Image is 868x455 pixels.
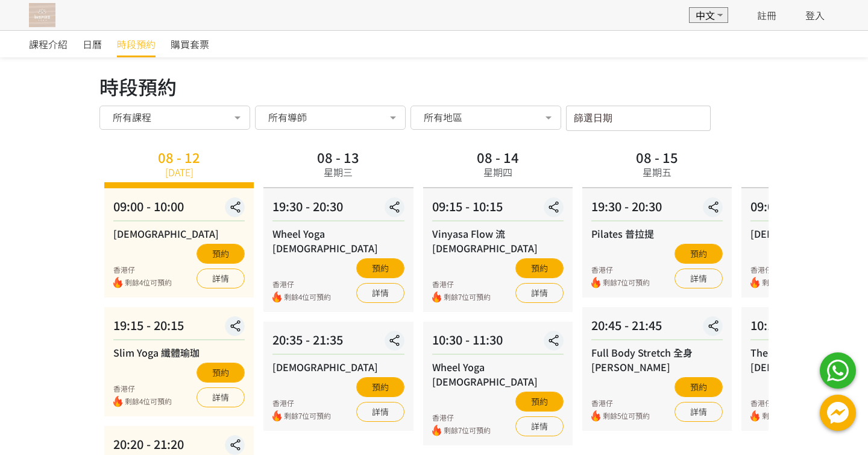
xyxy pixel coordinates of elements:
img: fire.png [591,277,600,288]
button: 預約 [197,244,245,264]
img: fire.png [272,410,281,422]
div: 08 - 12 [158,150,200,164]
div: 09:00 - 10:00 [113,197,245,221]
span: 剩餘7位可預約 [444,425,491,436]
img: fire.png [432,425,441,436]
img: fire.png [113,277,122,288]
span: 所有導師 [268,111,307,123]
span: 剩餘7位可預約 [444,291,491,303]
div: 08 - 13 [317,150,359,164]
div: 香港仔 [272,279,331,290]
div: [DEMOGRAPHIC_DATA] [272,360,404,374]
div: 香港仔 [432,279,491,290]
a: 詳情 [356,283,404,303]
div: 香港仔 [750,398,809,409]
a: 註冊 [757,8,776,22]
div: 香港仔 [113,264,172,275]
span: 剩餘4位可預約 [125,396,172,407]
span: 時段預約 [117,37,156,51]
button: 預約 [675,377,723,397]
span: 日曆 [83,37,102,51]
span: 所有地區 [424,111,462,123]
div: 20:35 - 21:35 [272,331,404,355]
a: 日曆 [83,31,102,57]
div: 19:30 - 20:30 [272,197,404,221]
span: 剩餘5位可預約 [762,277,809,288]
span: 購買套票 [171,37,209,51]
div: [DATE] [165,165,193,179]
div: 星期三 [324,165,353,179]
div: 09:15 - 10:15 [432,197,564,221]
div: 香港仔 [113,383,172,394]
div: 19:15 - 20:15 [113,316,245,340]
span: 剩餘3位可預約 [762,410,809,422]
img: T57dtJh47iSJKDtQ57dN6xVUMYY2M0XQuGF02OI4.png [29,3,55,27]
div: 19:30 - 20:30 [591,197,723,221]
a: 登入 [805,8,825,22]
div: 香港仔 [591,398,650,409]
div: [DEMOGRAPHIC_DATA] [113,226,245,241]
a: 時段預約 [117,31,156,57]
span: 剩餘4位可預約 [284,291,331,303]
a: 詳情 [515,416,564,436]
a: 詳情 [197,269,245,288]
div: 08 - 15 [636,150,678,164]
a: 詳情 [515,283,564,303]
span: 剩餘4位可預約 [125,277,172,288]
div: Full Body Stretch 全身[PERSON_NAME] [591,345,723,374]
div: 香港仔 [750,264,809,275]
a: 詳情 [356,402,404,422]
div: Pilates 普拉提 [591,226,723,241]
button: 預約 [197,363,245,383]
div: 20:45 - 21:45 [591,316,723,340]
span: 剩餘5位可預約 [603,410,650,422]
button: 預約 [675,244,723,264]
img: fire.png [272,291,281,303]
div: 10:30 - 11:30 [432,331,564,355]
img: fire.png [750,410,759,422]
a: 詳情 [675,269,723,288]
img: fire.png [113,396,122,407]
button: 預約 [515,258,564,278]
div: 香港仔 [272,398,331,409]
div: 香港仔 [432,412,491,423]
input: 篩選日期 [566,106,711,131]
div: 時段預約 [99,72,769,101]
a: 詳情 [197,387,245,407]
span: 所有課程 [113,111,151,123]
button: 預約 [356,258,404,278]
div: 香港仔 [591,264,650,275]
div: Wheel Yoga [DEMOGRAPHIC_DATA] [272,226,404,255]
div: 星期五 [643,165,671,179]
a: 課程介紹 [29,31,68,57]
img: fire.png [750,277,759,288]
a: 詳情 [675,402,723,422]
img: fire.png [591,410,600,422]
span: 剩餘7位可預約 [284,410,331,422]
div: Vinyasa Flow 流[DEMOGRAPHIC_DATA] [432,226,564,255]
div: Wheel Yoga [DEMOGRAPHIC_DATA] [432,360,564,389]
button: 預約 [356,377,404,397]
div: Slim Yoga 纖體瑜珈 [113,345,245,360]
div: 08 - 14 [477,150,519,164]
span: 課程介紹 [29,37,68,51]
span: 剩餘7位可預約 [603,277,650,288]
img: fire.png [432,291,441,303]
a: 購買套票 [171,31,209,57]
div: 星期四 [483,165,512,179]
button: 預約 [515,392,564,412]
